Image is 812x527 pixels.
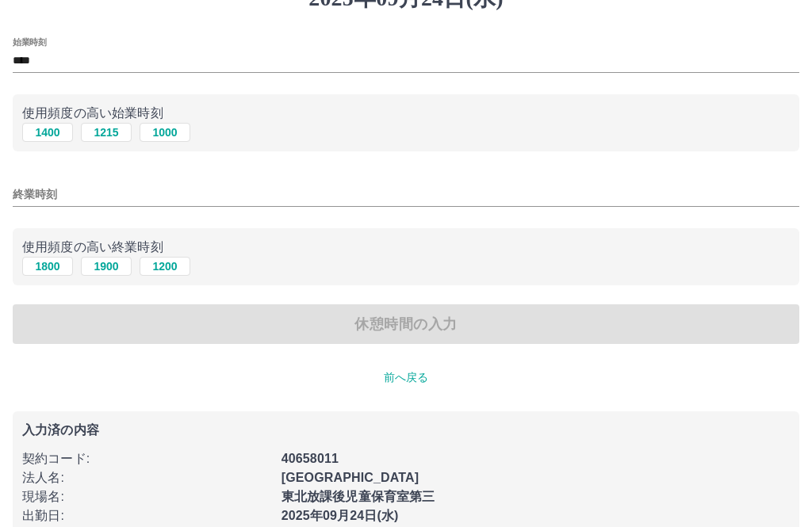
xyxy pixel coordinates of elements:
p: 法人名 : [22,468,272,487]
b: 東北放課後児童保育室第三 [282,490,435,503]
p: 使用頻度の高い終業時刻 [22,238,790,257]
p: 出勤日 : [22,506,272,525]
button: 1400 [22,123,73,142]
button: 1215 [81,123,132,142]
p: 契約コード : [22,449,272,468]
button: 1000 [140,123,190,142]
p: 入力済の内容 [22,424,790,437]
b: 2025年09月24日(水) [282,509,399,522]
b: 40658011 [282,452,339,465]
button: 1200 [140,257,190,276]
p: 現場名 : [22,487,272,506]
p: 使用頻度の高い始業時刻 [22,104,790,123]
label: 始業時刻 [13,36,46,48]
b: [GEOGRAPHIC_DATA] [282,471,419,484]
button: 1800 [22,257,73,276]
p: 前へ戻る [13,369,799,386]
button: 1900 [81,257,132,276]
